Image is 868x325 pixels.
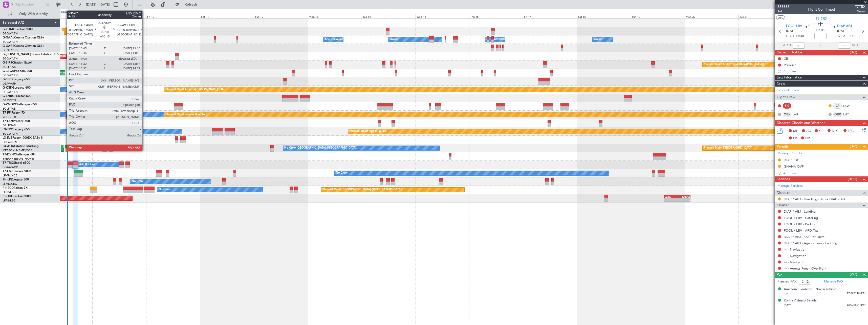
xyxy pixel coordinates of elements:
span: CS-JHH [3,195,13,198]
span: FOOL LBV [786,24,802,29]
span: [DATE] [786,29,796,34]
button: Only With Activity [6,10,55,18]
span: [DATE] [784,292,792,296]
span: MF [793,129,798,134]
a: LNY [843,112,854,117]
span: T7-EMI [3,170,12,173]
span: 02:05 [816,28,824,33]
span: T7TRX [855,4,865,9]
span: G-KGKG [3,86,14,89]
span: EB696219 (PP) [847,292,865,296]
button: UTC [776,15,785,20]
div: A/C Booked [79,161,95,169]
div: Add new [783,69,865,73]
a: DIAP / ABJ - Agents Fees - Landing [784,241,837,245]
span: Dispatch To-Dos [777,50,802,55]
a: Manage PAX [824,279,843,284]
span: 2/4 [777,9,790,14]
div: Planned Maint Geneva (Cointrin) [165,111,207,118]
div: Wed 15 [416,14,469,18]
div: DIAP LDG [784,158,799,162]
span: ATOT [783,43,791,48]
a: LX-AOACitation Mustang [3,145,39,148]
span: Crew [777,81,785,87]
span: G-GARE [3,45,14,48]
span: (0/2) [850,144,857,149]
div: Prebrief [784,63,796,67]
a: Manage Permits [777,151,802,156]
span: T7-LZZI [3,120,13,123]
div: Sat 11 [200,14,254,18]
div: No Crew [132,178,143,185]
div: Thu 9 [92,14,146,18]
span: T7-TRX [816,16,827,21]
div: Fri 10 [146,14,200,18]
a: T7-DYNChallenger 604 [3,153,36,156]
span: [DATE] [784,303,792,307]
span: LX-INB [3,136,12,139]
span: 538665 [777,4,790,9]
span: DIAP ABJ [837,24,852,29]
a: EVRA/[PERSON_NAME] [3,157,34,161]
a: EGLF/FAB [3,107,16,111]
a: EGGW/LTN [3,40,18,44]
div: A/C Unavailable [486,36,507,43]
a: SKW [843,104,854,108]
div: Owner [594,36,602,43]
span: G-JAGA [3,70,14,73]
span: CR [819,129,823,134]
div: Flight Confirmed [808,7,835,12]
div: CP [833,103,842,109]
div: - - [792,104,804,108]
span: 9H-LPZ [3,178,13,181]
span: G-[PERSON_NAME] [3,53,31,56]
input: --:-- [793,43,805,49]
a: DIAP / ABJ - Landing [784,209,816,214]
div: Sun 19 [631,14,685,18]
span: F-HECD [3,187,14,190]
span: T7-FFI [3,111,11,114]
a: T7-FFIFalcon 7X [3,111,25,114]
span: (0/11) [848,176,857,182]
span: G-SPCY [3,78,13,81]
span: Pax [777,272,782,278]
span: T7-DYN [3,153,14,156]
a: EGSS/STN [3,98,16,102]
a: VHHH/HKG [3,115,17,119]
div: Owner [390,36,398,43]
div: Komla Aklesso Sandia [784,298,817,303]
a: --- - Navigation [784,260,806,264]
a: EGGW/LTN [3,90,18,94]
a: FOOL / LBV - Parking [784,222,816,226]
span: ALDT [852,43,860,48]
div: Sun 12 [254,14,308,18]
div: A/C Unavailable [325,36,346,43]
span: (2/2) [850,272,857,277]
a: EGGW/LTN [3,73,18,77]
a: T7-TRXGlobal 6500 [3,161,30,165]
span: Leg Information [777,75,802,80]
span: ELDT [847,34,855,39]
a: G-SIRSCitation Excel [3,61,32,64]
span: FFC [848,129,854,134]
div: LEZG [665,195,677,198]
a: EDLW/DTM [3,140,17,144]
span: G-VNOR [3,103,15,106]
button: Refresh [173,1,203,9]
a: EGLF/FAB [3,124,16,127]
a: G-FOMOGlobal 6000 [3,28,33,31]
div: GHANA OVF [784,164,804,169]
span: D0034821 (PP) [847,303,865,307]
div: No Crew [GEOGRAPHIC_DATA] ([GEOGRAPHIC_DATA]) [284,144,357,152]
div: - [677,198,690,201]
span: FP [793,136,797,141]
label: Planned PAX [777,279,796,284]
a: EGGW/LTN [3,57,18,60]
input: Trip Number [15,1,45,8]
a: DGAA/ACC [3,165,18,169]
a: F-HECDFalcon 7X [3,187,28,190]
a: LFPB/LBG [3,199,16,202]
div: Sat 18 [577,14,631,18]
a: LFMN/NCE [3,174,17,177]
span: Owner [855,9,865,14]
